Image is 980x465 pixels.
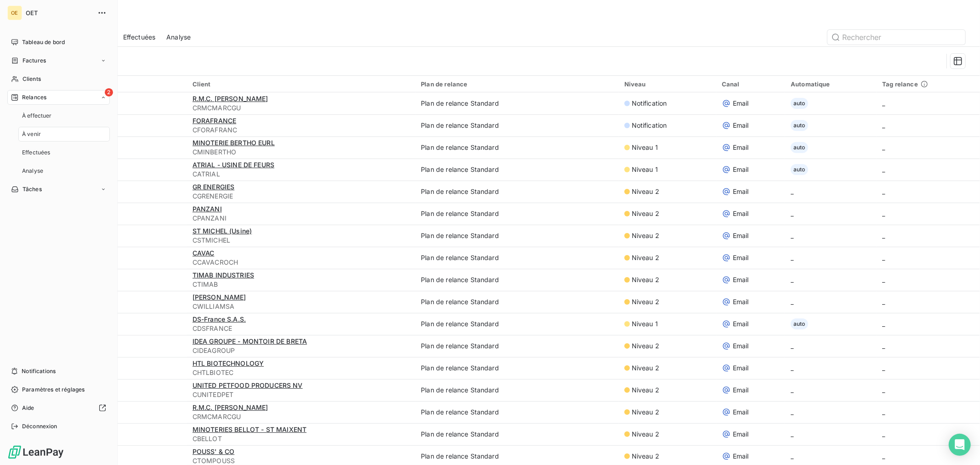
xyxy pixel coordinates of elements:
[22,93,46,102] span: Relances
[882,165,885,173] span: _
[632,99,667,108] span: Notification
[193,381,303,389] span: UNITED PETFOOD PRODUCERS NV
[22,38,65,46] span: Tableau de bord
[7,401,110,415] a: Aide
[791,98,808,109] span: auto
[166,33,191,42] span: Analyse
[632,341,659,351] span: Niveau 2
[193,346,410,355] span: CIDEAGROUP
[415,136,619,159] td: Plan de relance Standard
[733,231,749,240] span: Email
[193,227,252,235] span: ST MICHEL (Usine)
[882,386,885,394] span: _
[882,276,885,284] span: _
[632,452,659,461] span: Niveau 2
[791,298,793,306] span: _
[421,80,613,88] div: Plan de relance
[733,99,749,108] span: Email
[632,121,667,130] span: Notification
[193,125,410,135] span: CFORAFRANC
[882,80,928,88] span: Tag relance
[882,232,885,239] span: _
[791,318,808,329] span: auto
[882,408,885,416] span: _
[193,315,246,323] span: DS-France S.A.S.
[733,297,749,306] span: Email
[882,430,885,438] span: _
[193,302,410,311] span: CWILLIAMSA
[733,319,749,329] span: Email
[882,452,885,460] span: _
[733,209,749,218] span: Email
[632,363,659,373] span: Niveau 2
[415,291,619,313] td: Plan de relance Standard
[632,165,658,174] span: Niveau 1
[791,386,793,394] span: _
[791,430,793,438] span: _
[22,148,51,157] span: Effectuées
[733,253,749,262] span: Email
[632,386,659,395] span: Niveau 2
[22,422,57,431] span: Déconnexion
[415,92,619,114] td: Plan de relance Standard
[193,170,410,179] span: CATRIAL
[22,167,43,175] span: Analyse
[22,386,85,394] span: Paramètres et réglages
[733,121,749,130] span: Email
[882,364,885,372] span: _
[193,161,274,169] span: ATRIAL - USINE DE FEURS
[733,363,749,373] span: Email
[882,187,885,195] span: _
[193,359,264,367] span: HTL BIOTECHNOLOGY
[22,367,56,375] span: Notifications
[882,342,885,350] span: _
[193,324,410,333] span: CDSFRANCE
[7,6,22,20] div: OE
[632,430,659,439] span: Niveau 2
[882,121,885,129] span: _
[415,203,619,225] td: Plan de relance Standard
[415,269,619,291] td: Plan de relance Standard
[882,254,885,261] span: _
[624,80,711,88] div: Niveau
[193,147,410,157] span: CMINBERTHO
[733,187,749,196] span: Email
[733,408,749,417] span: Email
[733,341,749,351] span: Email
[415,357,619,379] td: Plan de relance Standard
[193,117,237,125] span: FORAFRANCE
[632,253,659,262] span: Niveau 2
[193,139,275,147] span: MINOTERIE BERTHO EURL
[791,364,793,372] span: _
[7,445,64,459] img: Logo LeanPay
[415,225,619,247] td: Plan de relance Standard
[882,99,885,107] span: _
[415,181,619,203] td: Plan de relance Standard
[882,298,885,306] span: _
[791,254,793,261] span: _
[949,434,971,456] div: Open Intercom Messenger
[415,401,619,423] td: Plan de relance Standard
[791,164,808,175] span: auto
[733,165,749,174] span: Email
[791,232,793,239] span: _
[791,408,793,416] span: _
[193,293,246,301] span: [PERSON_NAME]
[22,404,34,412] span: Aide
[193,434,410,443] span: CBELLOT
[632,275,659,284] span: Niveau 2
[733,452,749,461] span: Email
[632,187,659,196] span: Niveau 2
[105,88,113,96] span: 2
[733,275,749,284] span: Email
[23,57,46,65] span: Factures
[193,249,215,257] span: CAVAC
[193,103,410,113] span: CRMCMARCGU
[632,297,659,306] span: Niveau 2
[193,183,235,191] span: GR ENERGIES
[193,425,307,433] span: MINOTERIES BELLOT - ST MAIXENT
[193,337,307,345] span: IDEA GROUPE - MONTOIR DE BRETA
[415,247,619,269] td: Plan de relance Standard
[882,143,885,151] span: _
[791,80,871,88] div: Automatique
